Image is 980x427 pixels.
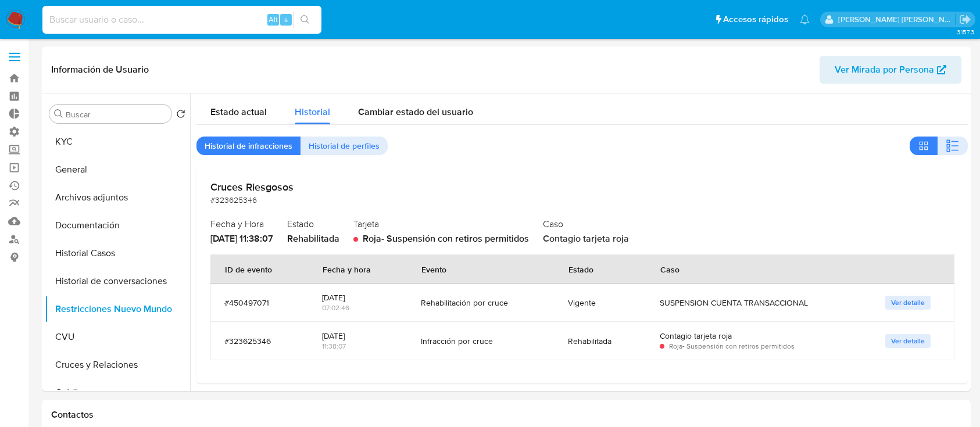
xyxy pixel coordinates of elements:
[45,267,190,295] button: Historial de conversaciones
[45,379,190,407] button: Créditos
[45,323,190,351] button: CVU
[45,351,190,379] button: Cruces y Relaciones
[45,295,190,323] button: Restricciones Nuevo Mundo
[54,109,63,119] button: Buscar
[51,64,149,76] h1: Información de Usuario
[835,56,934,84] span: Ver Mirada por Persona
[45,156,190,184] button: General
[45,184,190,211] button: Archivos adjuntos
[42,12,321,27] input: Buscar usuario o caso...
[176,109,185,122] button: Volver al orden por defecto
[269,14,278,25] span: Alt
[45,239,190,267] button: Historial Casos
[959,13,971,26] a: Salir
[723,13,788,26] span: Accesos rápidos
[284,14,288,25] span: s
[800,15,810,24] a: Notificaciones
[293,12,317,28] button: search-icon
[45,128,190,156] button: KYC
[51,409,961,421] h1: Contactos
[45,211,190,239] button: Documentación
[66,109,167,120] input: Buscar
[838,14,956,25] p: emmanuel.vitiello@mercadolibre.com
[820,56,961,84] button: Ver Mirada por Persona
